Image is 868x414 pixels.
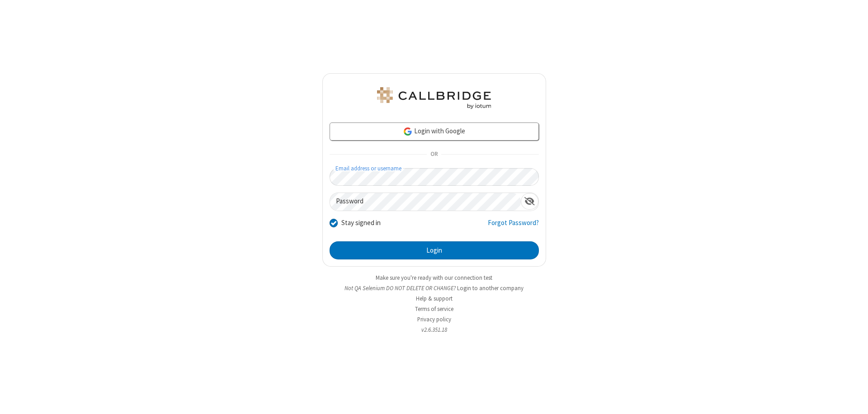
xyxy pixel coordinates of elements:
div: Show password [521,193,538,210]
a: Terms of service [415,305,453,313]
li: Not QA Selenium DO NOT DELETE OR CHANGE? [322,284,546,292]
input: Password [330,193,521,211]
a: Login with Google [330,122,539,141]
button: Login to another company [457,284,524,292]
img: google-icon.png [403,127,413,136]
span: OR [427,148,441,161]
button: Login [330,241,539,259]
img: QA Selenium DO NOT DELETE OR CHANGE [375,87,493,109]
a: Help & support [416,295,453,302]
a: Forgot Password? [488,218,539,235]
li: v2.6.351.18 [322,325,546,334]
a: Privacy policy [417,315,451,323]
input: Email address or username [330,168,539,186]
label: Stay signed in [341,218,381,228]
a: Make sure you're ready with our connection test [376,274,492,282]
